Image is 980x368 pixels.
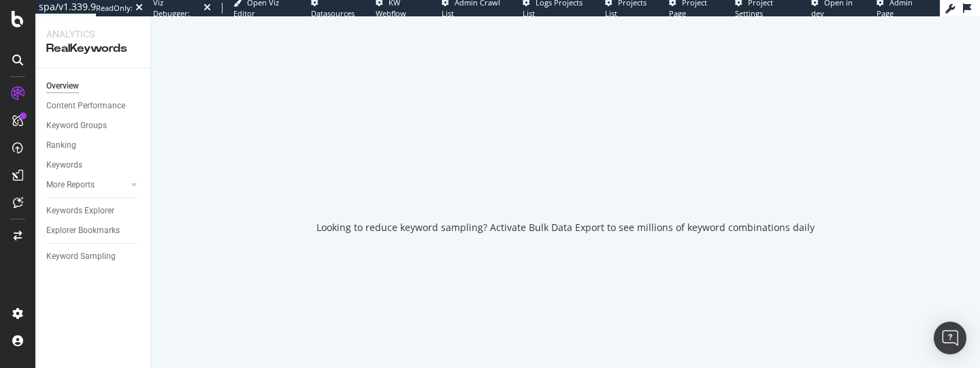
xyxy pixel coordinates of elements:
[46,224,120,238] div: Explorer Bookmarks
[46,119,107,133] div: Keyword Groups
[46,249,141,264] a: Keyword Sampling
[46,204,114,218] div: Keywords Explorer
[46,99,141,113] a: Content Performance
[316,221,815,234] div: Looking to reduce keyword sampling? Activate Bulk Data Export to see millions of keyword combinat...
[46,27,140,41] div: Analytics
[46,138,141,153] a: Ranking
[46,99,125,113] div: Content Performance
[46,158,141,172] a: Keywords
[46,41,140,57] div: RealKeywords
[46,249,116,264] div: Keyword Sampling
[517,150,615,199] div: animation
[46,79,79,93] div: Overview
[46,158,82,172] div: Keywords
[46,224,141,238] a: Explorer Bookmarks
[46,119,141,133] a: Keyword Groups
[46,178,95,192] div: More Reports
[934,322,966,354] div: Open Intercom Messenger
[46,138,76,153] div: Ranking
[46,178,127,192] a: More Reports
[46,204,141,218] a: Keywords Explorer
[96,3,133,14] div: ReadOnly:
[46,79,141,93] a: Overview
[311,8,355,18] span: Datasources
